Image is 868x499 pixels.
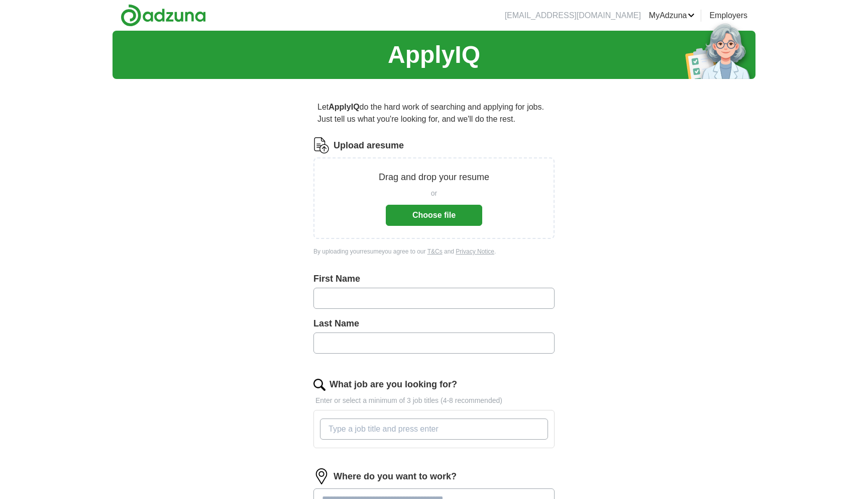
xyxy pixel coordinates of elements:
[313,137,330,153] img: CV Icon
[709,10,747,22] a: Employers
[649,10,695,22] a: MyAdzuna
[334,470,457,483] label: Where do you want to work?
[427,248,443,255] a: T&Cs
[313,247,555,256] div: By uploading your resume you agree to our and .
[121,4,206,27] img: Adzuna logo
[313,317,555,330] label: Last Name
[330,378,457,391] label: What job are you looking for?
[313,468,330,484] img: location.png
[456,248,494,255] a: Privacy Notice
[379,171,489,184] p: Drag and drop your resume
[320,419,548,440] input: Type a job title and press enter
[431,188,437,199] span: or
[313,395,555,406] p: Enter or select a minimum of 3 job titles (4-8 recommended)
[388,37,480,73] h1: ApplyIQ
[313,379,325,391] img: search.png
[313,97,555,129] p: Let do the hard work of searching and applying for jobs. Just tell us what you're looking for, an...
[334,139,404,152] label: Upload a resume
[505,10,641,22] li: [EMAIL_ADDRESS][DOMAIN_NAME]
[386,205,482,226] button: Choose file
[313,272,555,286] label: First Name
[329,103,359,111] strong: ApplyIQ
